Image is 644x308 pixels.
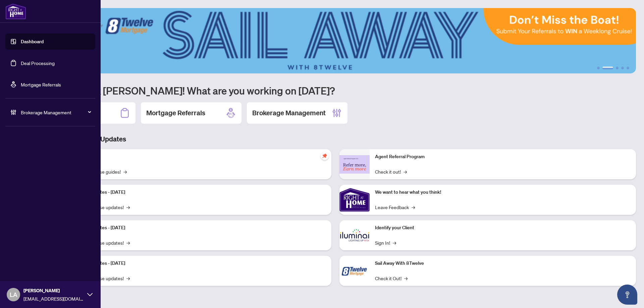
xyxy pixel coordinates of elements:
[375,203,415,211] a: Leave Feedback→
[23,295,84,302] span: [EMAIL_ADDRESS][DOMAIN_NAME]
[321,152,329,160] span: pushpin
[375,274,408,282] a: Check it Out!→
[602,67,613,69] button: 2
[375,168,407,175] a: Check it out!→
[375,239,396,246] a: Sign In!→
[252,108,326,118] h2: Brokerage Management
[339,155,370,174] img: Agent Referral Program
[627,67,629,69] button: 5
[70,189,326,196] p: Platform Updates - [DATE]
[597,67,600,69] button: 1
[21,39,44,45] a: Dashboard
[412,203,415,211] span: →
[70,260,326,267] p: Platform Updates - [DATE]
[339,220,370,250] img: Identify your Client
[339,185,370,215] img: We want to hear what you think!
[616,67,619,69] button: 3
[21,109,91,116] span: Brokerage Management
[393,239,396,246] span: →
[70,153,326,161] p: Self-Help
[375,189,631,196] p: We want to hear what you think!
[126,203,130,211] span: →
[5,3,26,19] img: logo
[123,168,127,175] span: →
[35,8,636,73] img: Slide 1
[70,224,326,232] p: Platform Updates - [DATE]
[375,224,631,232] p: Identify your Client
[126,239,130,246] span: →
[126,274,130,282] span: →
[23,287,84,294] span: [PERSON_NAME]
[35,134,636,144] h3: Brokerage & Industry Updates
[10,290,17,299] span: LA
[617,285,637,305] button: Open asap
[621,67,624,69] button: 4
[21,81,61,87] a: Mortgage Referrals
[146,108,205,118] h2: Mortgage Referrals
[375,153,631,161] p: Agent Referral Program
[35,84,636,97] h1: Welcome back [PERSON_NAME]! What are you working on [DATE]?
[404,274,408,282] span: →
[339,256,370,286] img: Sail Away With 8Twelve
[404,168,407,175] span: →
[375,260,631,267] p: Sail Away With 8Twelve
[21,60,55,66] a: Deal Processing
